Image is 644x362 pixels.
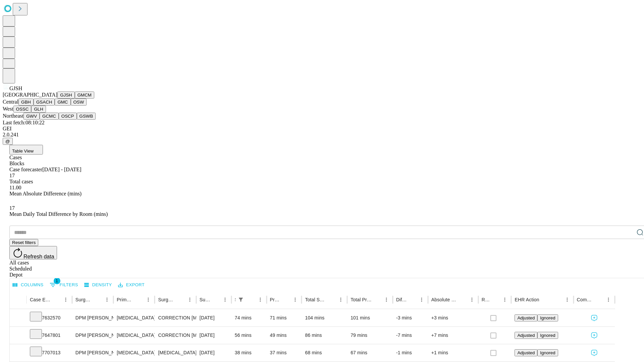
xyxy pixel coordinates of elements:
[9,167,42,172] span: Case forecaster
[467,295,477,304] button: Menu
[134,295,144,304] button: Sort
[54,278,60,284] span: 1
[417,295,426,304] button: Menu
[515,314,537,321] button: Adjusted
[305,344,344,361] div: 68 mins
[3,132,641,138] div: 2.0.241
[604,295,613,304] button: Menu
[537,314,558,321] button: Ignored
[577,297,594,302] div: Comments
[5,139,10,144] span: @
[270,344,299,361] div: 37 mins
[117,309,151,326] div: [MEDICAL_DATA]
[57,92,75,99] button: GJSH
[30,344,69,361] div: 7707013
[9,205,15,211] span: 17
[3,106,13,112] span: West
[9,145,43,155] button: Table View
[3,113,23,119] span: Northeast
[305,309,344,326] div: 104 mins
[200,327,228,344] div: [DATE]
[9,179,33,184] span: Total cases
[11,280,45,290] button: Select columns
[540,333,555,338] span: Ignored
[23,113,40,120] button: GWV
[211,295,220,304] button: Sort
[9,211,108,217] span: Mean Daily Total Difference by Room (mins)
[9,191,82,196] span: Mean Absolute Difference (mins)
[372,295,382,304] button: Sort
[540,350,555,355] span: Ignored
[9,173,15,178] span: 17
[117,344,151,361] div: [MEDICAL_DATA]
[42,167,81,172] span: [DATE] - [DATE]
[30,327,69,344] div: 7647801
[52,295,61,304] button: Sort
[500,295,509,304] button: Menu
[458,295,467,304] button: Sort
[515,349,537,356] button: Adjusted
[235,344,263,361] div: 38 mins
[270,327,299,344] div: 49 mins
[3,99,18,105] span: Central
[117,327,151,344] div: [MEDICAL_DATA]
[517,350,535,355] span: Adjusted
[235,309,263,326] div: 74 mins
[3,120,45,125] span: Last fetch: 08:10:22
[48,280,80,290] button: Show filters
[77,113,96,120] button: GSWB
[305,297,326,302] div: Total Scheduled Duration
[13,106,32,113] button: OSSC
[40,113,59,120] button: GCMC
[71,99,87,106] button: OSW
[55,99,70,106] button: GMC
[537,332,558,339] button: Ignored
[75,297,92,302] div: Surgeon Name
[396,344,425,361] div: -1 mins
[270,309,299,326] div: 71 mins
[176,295,185,304] button: Sort
[13,330,23,342] button: Expand
[144,295,153,304] button: Menu
[200,297,210,302] div: Surgery Date
[431,344,475,361] div: +1 mins
[31,106,46,113] button: GLH
[18,99,34,106] button: GBH
[396,327,425,344] div: -7 mins
[9,246,57,259] button: Refresh data
[517,315,535,320] span: Adjusted
[336,295,345,304] button: Menu
[482,297,490,302] div: Resolved in EHR
[491,295,500,304] button: Sort
[23,254,54,259] span: Refresh data
[408,295,417,304] button: Sort
[158,297,175,302] div: Surgery Name
[61,295,70,304] button: Menu
[3,138,13,145] button: @
[351,297,372,302] div: Total Predicted Duration
[281,295,290,304] button: Sort
[30,309,69,326] div: 7632570
[12,240,36,245] span: Reset filters
[185,295,195,304] button: Menu
[93,295,102,304] button: Sort
[431,327,475,344] div: +7 mins
[13,312,23,324] button: Expand
[12,148,34,154] span: Table View
[236,295,246,304] div: 1 active filter
[305,327,344,344] div: 86 mins
[562,295,572,304] button: Menu
[537,349,558,356] button: Ignored
[256,295,265,304] button: Menu
[396,309,425,326] div: -3 mins
[396,297,407,302] div: Difference
[235,297,235,302] div: Scheduled In Room Duration
[9,85,22,91] span: GJSH
[351,344,389,361] div: 67 mins
[431,297,457,302] div: Absolute Difference
[382,295,391,304] button: Menu
[290,295,300,304] button: Menu
[75,344,110,361] div: DPM [PERSON_NAME] [PERSON_NAME]
[117,297,133,302] div: Primary Service
[83,280,114,290] button: Density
